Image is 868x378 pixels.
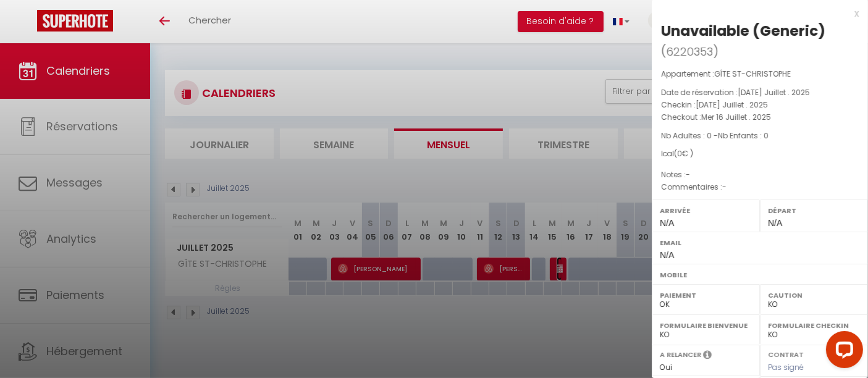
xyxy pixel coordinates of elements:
[703,350,712,363] i: Sélectionner OUI si vous souhaiter envoyer les séquences de messages post-checkout
[666,44,713,59] span: 6220353
[768,362,804,372] span: Pas signé
[738,87,810,98] span: [DATE] Juillet . 2025
[661,86,859,99] p: Date de réservation :
[661,148,859,160] div: Ical
[660,269,860,281] label: Mobile
[661,181,859,193] p: Commentaires :
[660,250,674,260] span: N/A
[768,289,860,301] label: Caution
[660,237,860,249] label: Email
[718,130,769,141] span: Nb Enfants : 0
[768,204,860,217] label: Départ
[661,21,825,41] div: Unavailable (Generic)
[674,148,693,159] span: ( € )
[696,99,768,110] span: [DATE] Juillet . 2025
[816,326,868,378] iframe: LiveChat chat widget
[661,169,859,181] p: Notes :
[661,130,769,141] span: Nb Adultes : 0 -
[660,319,752,332] label: Formulaire Bienvenue
[768,218,782,228] span: N/A
[661,111,859,124] p: Checkout :
[660,289,752,301] label: Paiement
[768,319,860,332] label: Formulaire Checkin
[722,182,727,192] span: -
[660,218,674,228] span: N/A
[660,204,752,217] label: Arrivée
[652,6,859,21] div: x
[661,99,859,111] p: Checkin :
[661,68,859,80] p: Appartement :
[660,350,701,360] label: A relancer
[714,69,791,79] span: GÎTE ST-CHRISTOPHE
[701,112,771,122] span: Mer 16 Juillet . 2025
[768,350,804,358] label: Contrat
[661,43,718,60] span: ( )
[686,169,690,180] span: -
[677,148,682,159] span: 0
